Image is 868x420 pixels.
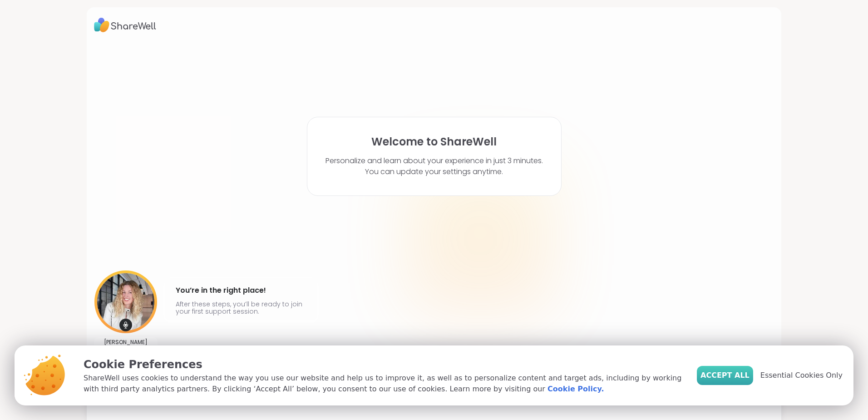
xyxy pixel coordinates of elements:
[700,370,750,381] span: Accept All
[94,270,157,333] img: User image
[760,370,843,381] span: Essential Cookies Only
[104,339,148,346] p: [PERSON_NAME]
[547,384,604,395] a: Cookie Policy.
[84,356,682,373] p: Cookie Preferences
[176,300,306,315] p: After these steps, you’ll be ready to join your first support session.
[325,155,543,177] p: Personalize and learn about your experience in just 3 minutes. You can update your settings anytime.
[84,373,682,395] p: ShareWell uses cookies to understand the way you use our website and help us to improve it, as we...
[119,319,132,331] img: mic icon
[371,135,497,148] h1: Welcome to ShareWell
[697,366,753,385] button: Accept All
[94,15,156,35] img: ShareWell Logo
[176,283,306,298] h4: You’re in the right place!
